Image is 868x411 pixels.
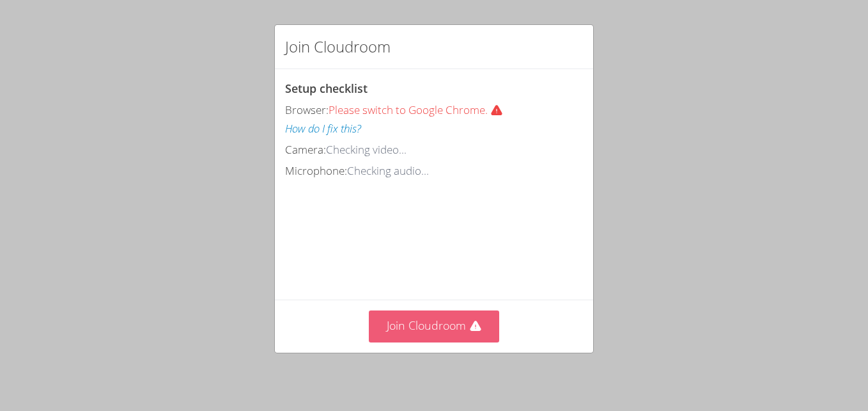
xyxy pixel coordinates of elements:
button: Join Cloudroom [369,310,500,342]
span: Camera: [285,142,326,157]
span: Microphone: [285,163,347,178]
span: Browser: [285,102,329,117]
span: Please switch to Google Chrome. [329,102,513,117]
span: Checking video... [326,142,407,157]
button: How do I fix this? [285,120,361,138]
h2: Join Cloudroom [285,35,391,58]
span: Setup checklist [285,81,368,96]
span: Checking audio... [347,163,429,178]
